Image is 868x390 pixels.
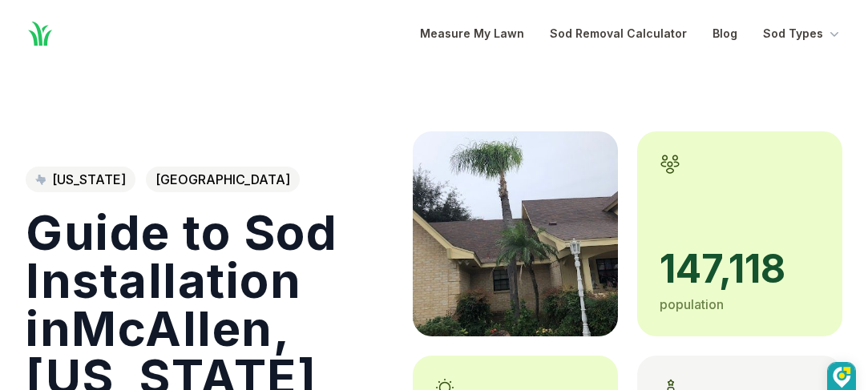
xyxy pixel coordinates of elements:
[413,131,618,336] img: A picture of McAllen
[146,167,300,192] span: [GEOGRAPHIC_DATA]
[35,175,46,184] img: Texas state outline
[713,24,737,43] a: Blog
[420,24,524,43] a: Measure My Lawn
[550,24,687,43] a: Sod Removal Calculator
[833,367,851,388] img: DzVsEph+IJtmAAAAAElFTkSuQmCC
[660,250,820,288] span: 147,118
[660,296,724,312] span: population
[26,167,135,192] a: [US_STATE]
[763,24,842,43] button: Sod Types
